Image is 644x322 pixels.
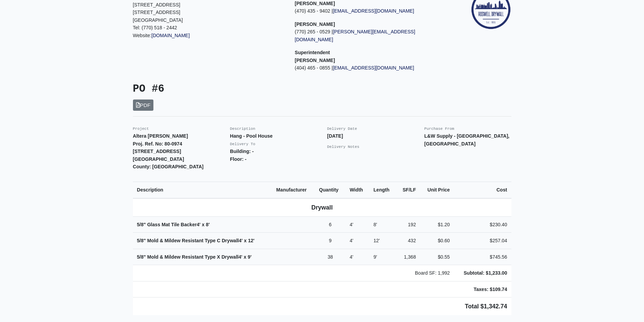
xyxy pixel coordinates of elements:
[396,233,420,249] td: 432
[206,222,210,227] span: 8'
[454,265,511,281] td: Subtotal: $1,233.00
[373,238,379,243] span: 12'
[230,142,255,146] small: Delivery To
[230,133,273,139] strong: Hang - Pool House
[333,65,414,71] a: [EMAIL_ADDRESS][DOMAIN_NAME]
[315,249,346,265] td: 38
[420,233,454,249] td: $0.60
[350,238,354,243] span: 4'
[133,164,204,169] strong: County: [GEOGRAPHIC_DATA]
[315,233,346,249] td: 9
[137,222,210,227] strong: 5/8" Glass Mat Tile Backer
[133,1,285,9] p: [STREET_ADDRESS]
[295,64,447,72] p: (404) 465 - 0855 |
[137,238,255,243] strong: 5/8" Mold & Mildew Resistant Type C Drywall
[133,99,154,111] a: PDF
[133,182,272,198] th: Description
[311,204,333,211] b: Drywall
[244,238,247,243] span: x
[230,149,254,154] strong: Building: -
[396,216,420,233] td: 192
[197,222,200,227] span: 4'
[137,254,252,260] strong: 5/8" Mold & Mildew Resistant Type X Drywall
[373,222,377,227] span: 8'
[369,182,396,198] th: Length
[133,133,188,139] strong: Altera [PERSON_NAME]
[295,50,330,55] span: Superintendent
[454,233,511,249] td: $257.04
[333,8,414,14] a: [EMAIL_ADDRESS][DOMAIN_NAME]
[295,1,335,6] strong: [PERSON_NAME]
[133,149,181,154] strong: [STREET_ADDRESS]
[295,7,447,15] p: (470) 435 - 9402 |
[396,182,420,198] th: SF/LF
[420,216,454,233] td: $1.20
[327,133,343,139] strong: [DATE]
[454,216,511,233] td: $230.40
[230,156,246,162] strong: Floor: -
[133,141,182,147] strong: Proj. Ref. No: 80-0974
[151,33,190,38] a: [DOMAIN_NAME]
[454,281,511,297] td: Taxes: $109.74
[244,254,246,260] span: x
[424,127,454,131] small: Purchase From
[248,238,254,243] span: 12'
[248,254,252,260] span: 9'
[295,28,447,43] p: (770) 265 - 0529 |
[295,58,335,63] strong: [PERSON_NAME]
[239,254,242,260] span: 4'
[420,182,454,198] th: Unit Price
[350,222,354,227] span: 4'
[454,249,511,265] td: $745.56
[133,9,285,16] p: [STREET_ADDRESS]
[424,132,511,148] p: L&W Supply - [GEOGRAPHIC_DATA], [GEOGRAPHIC_DATA]
[454,182,511,198] th: Cost
[396,249,420,265] td: 1,368
[202,222,205,227] span: x
[350,254,354,260] span: 4'
[295,21,335,27] strong: [PERSON_NAME]
[133,16,285,24] p: [GEOGRAPHIC_DATA]
[420,249,454,265] td: $0.55
[133,156,184,162] strong: [GEOGRAPHIC_DATA]
[373,254,377,260] span: 9'
[272,182,315,198] th: Manufacturer
[133,83,317,95] h3: PO #6
[415,270,450,276] span: Board SF: 1,992
[239,238,243,243] span: 4'
[230,127,255,131] small: Description
[133,127,149,131] small: Project
[133,297,511,316] td: Total $1,342.74
[133,24,285,32] p: Tel: (770) 518 - 2442
[327,145,360,149] small: Delivery Notes
[327,127,357,131] small: Delivery Date
[295,29,415,42] a: [PERSON_NAME][EMAIL_ADDRESS][DOMAIN_NAME]
[315,216,346,233] td: 6
[346,182,370,198] th: Width
[315,182,346,198] th: Quantity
